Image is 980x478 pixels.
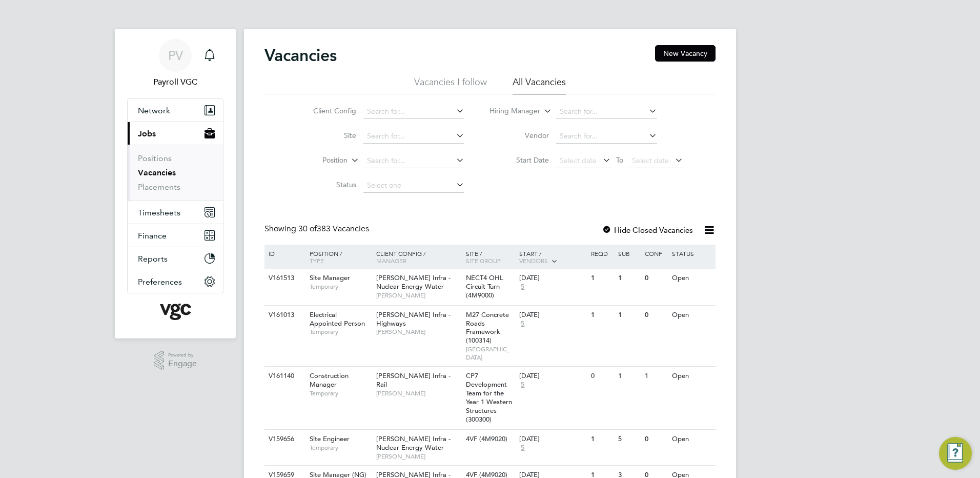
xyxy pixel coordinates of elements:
[128,224,223,247] button: Finance
[138,277,182,287] span: Preferences
[168,351,197,360] span: Powered by
[289,155,348,166] label: Position
[481,106,540,116] label: Hiring Manager
[310,434,350,443] span: Site Engineer
[363,178,464,193] input: Select one
[556,105,657,119] input: Search for...
[669,245,714,262] div: Status
[588,430,615,449] div: 1
[266,245,302,262] div: ID
[588,306,615,325] div: 1
[669,269,714,288] div: Open
[138,208,180,217] span: Timesheets
[616,269,642,288] div: 1
[168,360,197,368] span: Engage
[519,311,586,320] div: [DATE]
[642,430,669,449] div: 0
[616,430,642,449] div: 5
[602,225,693,235] label: Hide Closed Vacancies
[414,76,487,94] li: Vacancies I follow
[128,122,223,145] button: Jobs
[376,310,451,328] span: [PERSON_NAME] Infra - Highways
[266,367,302,386] div: V161140
[310,283,371,291] span: Temporary
[466,345,515,361] span: [GEOGRAPHIC_DATA]
[642,367,669,386] div: 1
[466,256,501,265] span: Site Group
[297,106,356,115] label: Client Config
[127,39,223,88] a: PVPayroll VGC
[264,224,371,234] div: Showing
[154,351,197,370] a: Powered byEngage
[376,389,461,397] span: [PERSON_NAME]
[266,430,302,449] div: V159656
[168,49,183,62] span: PV
[376,273,451,291] span: [PERSON_NAME] Infra - Nuclear Energy Water
[297,180,356,189] label: Status
[669,430,714,449] div: Open
[642,245,669,262] div: Conf
[363,105,464,119] input: Search for...
[138,106,170,115] span: Network
[669,367,714,386] div: Open
[490,131,549,140] label: Vendor
[298,224,317,234] span: 30 of
[519,381,526,389] span: 5
[297,131,356,140] label: Site
[264,45,337,66] h2: Vacancies
[310,256,324,265] span: Type
[466,310,509,345] span: M27 Concrete Roads Framework (100314)
[128,201,223,224] button: Timesheets
[302,245,374,269] div: Position /
[513,76,566,94] li: All Vacancies
[310,444,371,452] span: Temporary
[655,45,716,62] button: New Vacancy
[376,452,461,461] span: [PERSON_NAME]
[310,328,371,336] span: Temporary
[128,99,223,122] button: Network
[588,245,615,262] div: Reqd
[588,269,615,288] div: 1
[138,129,156,138] span: Jobs
[138,254,168,264] span: Reports
[310,310,365,328] span: Electrical Appointed Person
[376,291,461,300] span: [PERSON_NAME]
[138,182,180,192] a: Placements
[669,306,714,325] div: Open
[556,129,657,144] input: Search for...
[128,247,223,270] button: Reports
[642,306,669,325] div: 0
[632,156,669,165] span: Select date
[613,153,626,167] span: To
[376,434,451,452] span: [PERSON_NAME] Infra - Nuclear Energy Water
[519,320,526,328] span: 5
[519,435,586,444] div: [DATE]
[376,256,406,265] span: Manager
[310,389,371,397] span: Temporary
[466,371,512,423] span: CP7 Development Team for the Year 1 Western Structures (300300)
[160,304,191,320] img: vgcgroup-logo-retina.png
[466,273,503,300] span: NECT4 OHL Circuit Turn (4M9000)
[310,273,350,282] span: Site Manager
[519,256,548,265] span: Vendors
[616,306,642,325] div: 1
[374,245,463,269] div: Client Config /
[466,434,507,443] span: 4VF (4M9020)
[128,270,223,293] button: Preferences
[138,231,167,241] span: Finance
[127,304,223,320] a: Go to home page
[519,372,586,381] div: [DATE]
[266,306,302,325] div: V161013
[463,245,517,269] div: Site /
[115,29,236,338] nav: Main navigation
[616,367,642,386] div: 1
[138,168,176,177] a: Vacancies
[310,371,349,389] span: Construction Manager
[138,153,172,163] a: Positions
[298,224,369,234] span: 383 Vacancies
[517,245,588,270] div: Start /
[642,269,669,288] div: 0
[560,156,597,165] span: Select date
[519,444,526,452] span: 5
[376,371,451,389] span: [PERSON_NAME] Infra - Rail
